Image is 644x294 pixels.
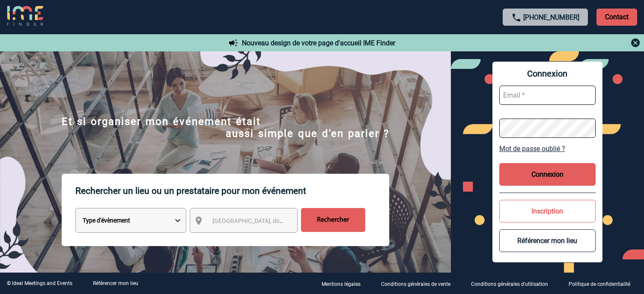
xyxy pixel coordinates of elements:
[511,12,522,23] img: call-24-px.png
[75,174,389,208] p: Rechercher un lieu ou un prestataire pour mon événement
[93,280,138,286] a: Référencer mon lieu
[523,13,579,21] a: [PHONE_NUMBER]
[499,200,596,223] button: Inscription
[374,279,464,288] a: Conditions générales de vente
[471,281,548,287] p: Conditions générales d'utilisation
[499,86,596,105] input: Email *
[381,281,450,287] p: Conditions générales de vente
[315,279,374,288] a: Mentions légales
[464,279,562,288] a: Conditions générales d'utilisation
[7,280,72,286] div: © Ideal Meetings and Events
[499,229,596,252] button: Référencer mon lieu
[212,217,331,224] span: [GEOGRAPHIC_DATA], département, région...
[322,281,361,287] p: Mentions légales
[499,68,596,79] span: Connexion
[562,279,644,288] a: Politique de confidentialité
[499,163,596,186] button: Connexion
[569,281,630,287] p: Politique de confidentialité
[596,9,637,26] p: Contact
[499,145,596,153] a: Mot de passe oublié ?
[301,208,365,232] input: Rechercher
